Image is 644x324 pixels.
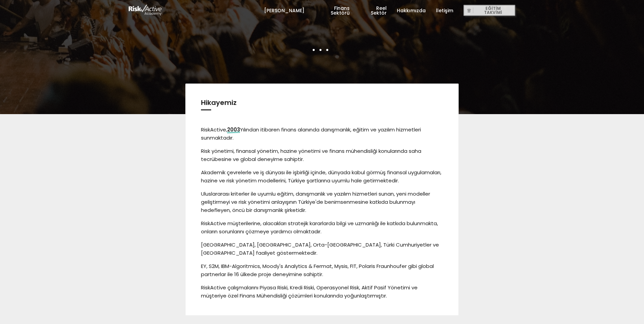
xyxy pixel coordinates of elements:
[463,0,515,21] a: EĞİTİM TAKVİMİ
[201,241,443,257] p: [GEOGRAPHIC_DATA], [GEOGRAPHIC_DATA], Orta-[GEOGRAPHIC_DATA], Türki Cumhuriyetler ve [GEOGRAPHIC_...
[463,5,515,16] button: EĞİTİM TAKVİMİ
[201,147,443,163] p: Risk yönetimi, finansal yönetim, hazine yönetimi ve finans mühendisliği konularında saha tecrübes...
[436,0,453,21] a: İletişim
[360,0,387,21] a: Reel Sektör
[201,99,443,110] h3: Hikayemiz
[201,190,443,214] p: Uluslararası kriterler ile uyumlu eğitim, danışmanlık ve yazılım hizmetleri sunan, yeni modeller ...
[397,0,426,21] a: Hakkımızda
[201,284,443,300] p: RiskActive çalışmalarını Piyasa Riski, Kredi Riski, Operasyonel Risk, Aktif Pasif Yönetimi ve müş...
[201,219,443,236] p: RiskActive müşterilerine, alacakları stratejik kararlarda bilgi ve uzmanlığı ile katkıda bulunmak...
[315,0,350,21] a: Finans Sektörü
[227,126,240,133] span: 2003
[129,5,162,16] img: logo-white.png
[201,126,443,142] p: RiskActive, Yılından itibaren finans alanında danışmanlık, eğitim ve yazılım hizmetleri sunmaktadır.
[264,0,305,21] a: [PERSON_NAME]
[201,262,443,278] p: EY, S2M, IBM-Algoritmics, Moody's Analytics & Fermat, Mysis, FIT, Polaris Fraunhoufer gibi global...
[473,6,513,15] span: EĞİTİM TAKVİMİ
[201,168,443,185] p: Akademik çevrelerle ve iş dünyası ile işbirliği içinde, dünyada kabul görmüş finansal uygulamalar...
